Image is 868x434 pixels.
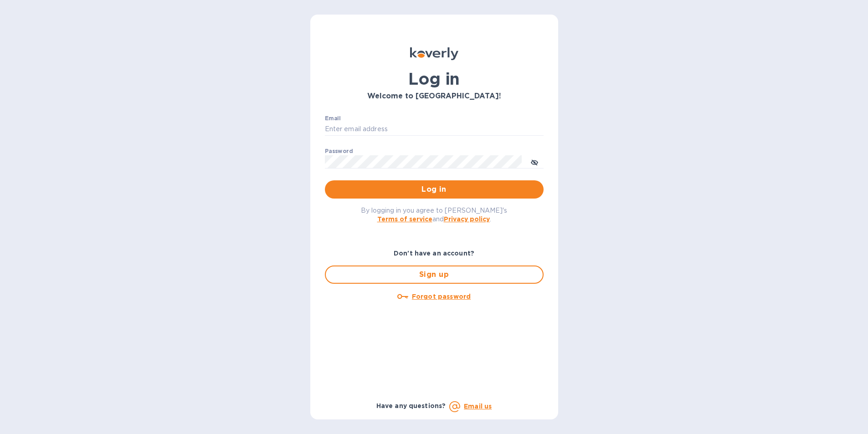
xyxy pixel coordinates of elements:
[377,215,432,223] a: Terms of service
[325,180,544,199] button: Log in
[361,207,507,223] span: By logging in you agree to [PERSON_NAME]'s and .
[394,250,474,257] b: Don't have an account?
[325,123,544,136] input: Enter email address
[332,184,536,195] span: Log in
[410,47,458,60] img: Koverly
[325,266,544,284] button: Sign up
[525,153,544,171] button: toggle password visibility
[376,402,446,409] b: Have any questions?
[325,69,544,88] h1: Log in
[325,116,341,121] label: Email
[464,403,492,410] a: Email us
[325,148,353,154] label: Password
[412,293,471,300] u: Forgot password
[444,215,490,223] a: Privacy policy
[325,92,544,101] h3: Welcome to [GEOGRAPHIC_DATA]!
[333,269,535,280] span: Sign up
